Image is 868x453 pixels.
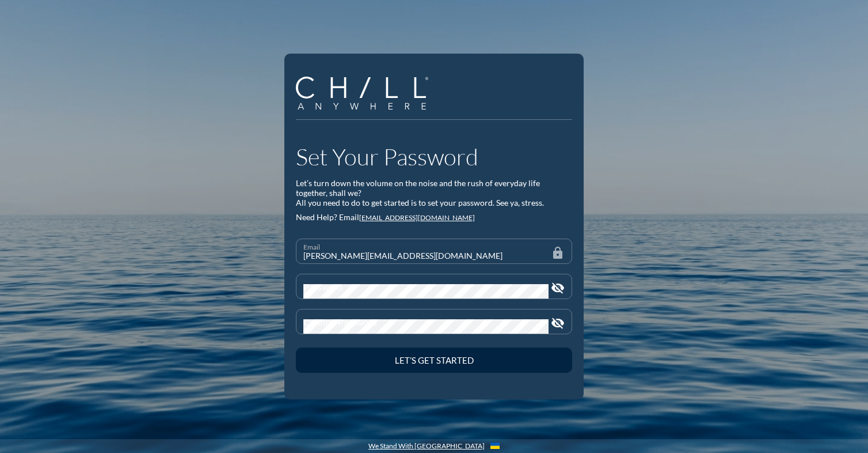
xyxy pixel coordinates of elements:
[359,213,475,222] a: [EMAIL_ADDRESS][DOMAIN_NAME]
[296,348,572,373] button: Let’s Get Started
[551,281,565,295] i: visibility_off
[551,316,565,330] i: visibility_off
[296,179,572,207] div: Let’s turn down the volume on the noise and the rush of everyday life together, shall we? All you...
[296,77,437,111] a: Company Logo
[303,284,549,299] input: Password
[303,319,549,334] input: Confirm Password
[316,355,552,365] div: Let’s Get Started
[296,143,572,171] h1: Set Your Password
[368,442,485,450] a: We Stand With [GEOGRAPHIC_DATA]
[296,77,428,110] img: Company Logo
[296,212,359,222] span: Need Help? Email
[490,443,500,449] img: Flag_of_Ukraine.1aeecd60.svg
